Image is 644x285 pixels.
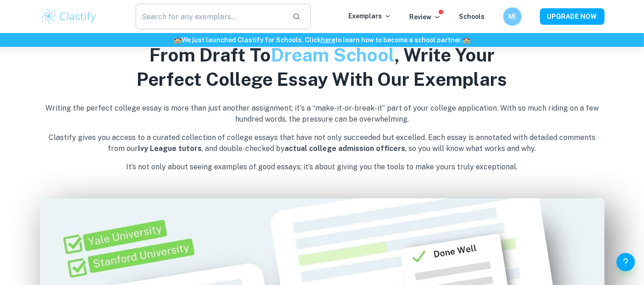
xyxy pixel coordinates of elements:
a: here [321,36,335,44]
input: Search for any exemplars... [136,4,286,29]
p: Writing the perfect college essay is more than just another assignment; it's a “make-it-or-break-... [40,103,605,125]
img: Clastify logo [40,7,98,26]
button: MI [503,7,522,26]
p: Exemplars [349,11,391,21]
b: Ivy League tutors [138,144,202,153]
button: UPGRADE NOW [540,8,605,25]
span: Dream School [271,44,395,66]
p: Review [410,12,441,22]
h6: We just launched Clastify for Schools. Click to learn how to become a school partner. [2,35,642,45]
a: Schools [459,13,485,20]
span: 🏫 [462,36,470,44]
p: It’s not only about seeing examples of good essays; it’s about giving you the tools to make yours... [40,162,605,173]
p: Clastify gives you access to a curated collection of college essays that have not only succeeded ... [40,132,605,154]
b: actual college admission officers [285,144,406,153]
h6: MI [507,11,517,22]
h2: From Draft To , Write Your Perfect College Essay With Our Exemplars [40,43,605,92]
button: Help and Feedback [616,253,635,271]
span: 🏫 [174,36,182,44]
